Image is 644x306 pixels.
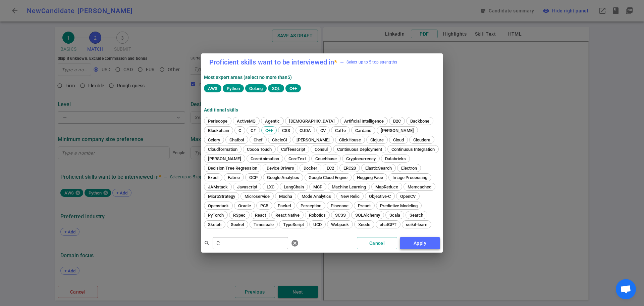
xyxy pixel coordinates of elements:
span: Select up to 5 top strengths [340,59,397,65]
span: ClickHouse [337,137,363,142]
span: Databricks [383,156,408,161]
span: Golang [247,86,265,91]
span: Excel [206,175,221,180]
span: SQLAlchemy [353,213,382,218]
span: B2C [391,119,403,124]
span: Cardano [353,128,374,133]
span: Openstack [206,203,231,208]
span: Coffeescript [279,147,308,152]
span: MicroStrategy [206,194,237,199]
span: SQL [269,86,283,91]
span: Blockchain [206,128,231,133]
span: Clojure [368,137,386,142]
span: Machine Learning [329,184,368,189]
span: Cocoa Touch [245,147,274,152]
span: CoreText [286,156,308,161]
span: LangChain [281,184,306,189]
span: C# [248,128,258,133]
span: Javascript [235,184,260,189]
span: EC2 [324,166,336,171]
span: New Relic [338,194,362,199]
button: Cancel [357,237,397,250]
span: search [204,240,210,246]
span: Mode Analytics [299,194,333,199]
span: Device Drivers [264,166,297,171]
span: ActiveMQ [234,119,258,124]
span: CV [318,128,328,133]
span: CircleCI [270,137,289,142]
span: Google Cloud Engine [306,175,350,180]
span: Socket [228,222,247,227]
span: C++ [263,128,275,133]
span: Couchbase [313,156,339,161]
span: Caffe [333,128,348,133]
span: PyTorch [206,213,226,218]
span: React [253,213,268,218]
span: Cryptocurrency [344,156,378,161]
span: Mocha [277,194,294,199]
label: Proficient skills want to be interviewed in [209,59,337,65]
span: Perception [298,203,324,208]
span: PCB [258,203,271,208]
span: ERC20 [341,166,358,171]
span: Continuous Integration [389,147,437,152]
span: Sketch [206,222,224,227]
span: [PERSON_NAME] [294,137,332,142]
span: [DEMOGRAPHIC_DATA] [287,119,337,124]
span: Image Processing [390,175,430,180]
span: Memcached [405,184,434,189]
span: Robotics [307,213,328,218]
button: Apply [400,237,440,250]
span: Cloudera [411,137,433,142]
span: Timescale [251,222,276,227]
span: Agentic [263,119,282,124]
strong: Additional Skills [204,107,238,113]
span: Oracle [236,203,253,208]
span: chatGPT [377,222,399,227]
span: Scala [387,213,402,218]
span: Python [224,86,243,91]
span: Hugging Face [355,175,385,180]
strong: Most expert areas (select no more than 5 ) [204,75,292,80]
span: Electron [399,166,419,171]
span: OpenCV [398,194,418,199]
span: [PERSON_NAME] [206,156,244,161]
input: Separate search terms by comma or space [213,238,288,249]
span: Continuous Deployment [335,147,384,152]
span: Chatbot [227,137,247,142]
span: SCSS [333,213,348,218]
div: — [340,59,344,65]
span: Cloudformation [206,147,240,152]
span: Objective-C [367,194,393,199]
span: CSS [280,128,292,133]
span: Preact [356,203,373,208]
span: CUDA [297,128,313,133]
span: Periscope [206,119,230,124]
span: Decision Tree Regression [206,166,260,171]
span: Celery [206,137,222,142]
span: [PERSON_NAME] [378,128,416,133]
span: Backbone [408,119,432,124]
span: TypeScript [281,222,306,227]
span: Predictive Modeling [378,203,420,208]
span: Consul [312,147,330,152]
span: scikit-learn [404,222,430,227]
span: UCD [311,222,324,227]
span: Artificial Intelligence [342,119,386,124]
span: MCP [311,184,325,189]
span: AWS [205,86,220,91]
span: Webpack [329,222,351,227]
span: ElasticSearch [363,166,394,171]
span: Docker [301,166,320,171]
span: C [236,128,244,133]
span: LXC [264,184,277,189]
span: Search [407,213,426,218]
span: React Native [273,213,302,218]
span: Chef [251,137,265,142]
span: cancel [291,239,299,247]
span: Pinecone [328,203,351,208]
span: Fabric [225,175,242,180]
span: Microservice [242,194,272,199]
span: Packet [275,203,293,208]
span: GCP [247,175,260,180]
